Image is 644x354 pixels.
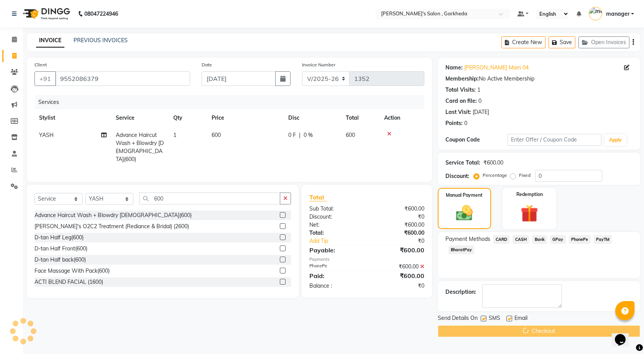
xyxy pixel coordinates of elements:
[304,282,367,290] div: Balance :
[550,235,566,244] span: GPay
[34,245,87,253] div: D-tan Half Front(600)
[304,237,377,245] a: Add Tip
[445,75,632,83] div: No Active Membership
[34,211,192,219] div: Advance Haircut Wash + Blowdry [DEMOGRAPHIC_DATA](600)
[111,109,169,127] th: Service
[20,3,72,25] img: logo
[569,235,591,244] span: PhonePe
[299,131,301,139] span: |
[549,36,575,48] button: Save
[449,245,475,254] span: BharatPay
[34,234,84,242] div: D-tan Half Leg(600)
[39,132,54,138] span: YASH
[464,64,529,72] a: [PERSON_NAME] Mam 04
[519,172,531,179] label: Fixed
[55,71,190,86] input: Search by Name/Mobile/Email/Code
[304,263,367,271] div: PhonePe
[34,222,189,231] div: [PERSON_NAME]'s O2C2 Treatment (Rediance & Bridal) (2600)
[464,119,467,127] div: 0
[304,229,367,237] div: Total:
[532,235,547,244] span: Bank
[346,132,355,138] span: 600
[483,159,503,167] div: ₹600.00
[284,109,341,127] th: Disc
[483,172,507,179] label: Percentage
[367,205,430,213] div: ₹600.00
[445,288,476,296] div: Description:
[34,109,111,127] th: Stylist
[367,282,430,290] div: ₹0
[302,61,335,68] label: Invoice Number
[515,203,544,224] img: _gift.svg
[589,7,602,20] img: manager
[445,235,490,243] span: Payment Methods
[212,132,221,138] span: 600
[304,205,367,213] div: Sub Total:
[473,108,489,116] div: [DATE]
[116,132,164,163] span: Advance Haircut Wash + Blowdry [DEMOGRAPHIC_DATA](600)
[34,278,103,286] div: ACTI BLEND FACIAL (1600)
[513,235,529,244] span: CASH
[304,221,367,229] div: Net:
[445,64,463,72] div: Name:
[451,203,478,223] img: _cash.svg
[304,213,367,221] div: Discount:
[445,108,471,116] div: Last Visit:
[445,75,479,83] div: Membership:
[202,61,212,68] label: Date
[173,132,176,138] span: 1
[309,256,424,263] div: Payments
[477,86,480,94] div: 1
[341,109,379,127] th: Total
[606,10,629,18] span: manager
[446,192,483,199] label: Manual Payment
[514,314,527,324] span: Email
[36,34,64,48] a: INVOICE
[304,271,367,280] div: Paid:
[493,235,510,244] span: CARD
[605,134,626,146] button: Apply
[34,256,86,264] div: D-tan Half back(600)
[304,245,367,255] div: Payable:
[438,314,478,324] span: Send Details On
[508,134,601,146] input: Enter Offer / Coupon Code
[367,271,430,280] div: ₹600.00
[35,95,430,109] div: Services
[445,97,477,105] div: Card on file:
[309,193,327,201] span: Total
[34,267,110,275] div: Face Massage With Pack(600)
[367,221,430,229] div: ₹600.00
[594,235,612,244] span: PayTM
[367,213,430,221] div: ₹0
[445,119,463,127] div: Points:
[377,237,430,245] div: ₹0
[501,36,545,48] button: Create New
[367,263,430,271] div: ₹600.00
[34,61,47,68] label: Client
[379,109,424,127] th: Action
[445,86,476,94] div: Total Visits:
[74,37,128,44] a: PREVIOUS INVOICES
[445,159,480,167] div: Service Total:
[578,36,629,48] button: Open Invoices
[139,193,280,204] input: Search or Scan
[367,229,430,237] div: ₹600.00
[516,191,543,198] label: Redemption
[612,323,636,346] iframe: chat widget
[478,97,481,105] div: 0
[84,3,118,25] b: 08047224946
[34,71,56,86] button: +91
[288,131,296,139] span: 0 F
[207,109,284,127] th: Price
[367,245,430,255] div: ₹600.00
[445,172,469,180] div: Discount:
[445,136,508,144] div: Coupon Code
[304,131,313,139] span: 0 %
[169,109,207,127] th: Qty
[489,314,500,324] span: SMS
